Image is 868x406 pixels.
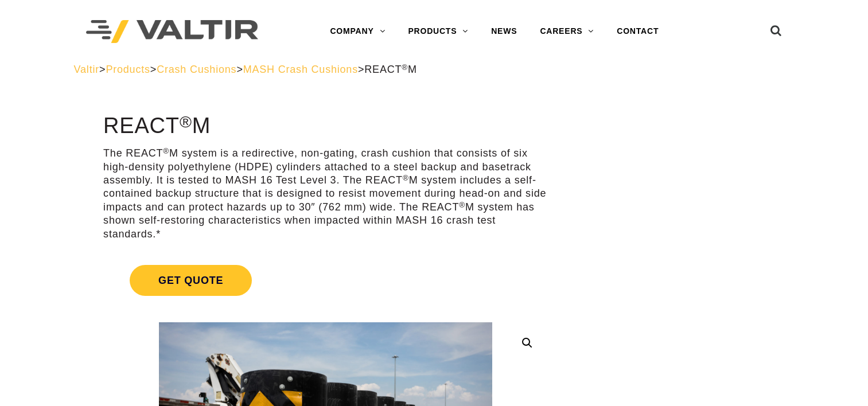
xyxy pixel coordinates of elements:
[243,64,358,75] a: MASH Crash Cushions
[74,63,795,76] div: > > > >
[180,112,192,131] sup: ®
[402,63,408,72] sup: ®
[403,174,409,182] sup: ®
[86,20,258,44] img: Valtir
[130,265,252,296] span: Get Quote
[396,20,480,43] a: PRODUCTS
[157,64,236,75] a: Crash Cushions
[103,251,548,310] a: Get Quote
[106,64,150,75] a: Products
[103,114,548,138] h1: REACT M
[163,147,169,155] sup: ®
[528,20,605,43] a: CAREERS
[74,64,99,75] a: Valtir
[364,64,417,75] span: REACT M
[103,147,548,241] p: The REACT M system is a redirective, non-gating, crash cushion that consists of six high-density ...
[318,20,396,43] a: COMPANY
[605,20,670,43] a: CONTACT
[480,20,528,43] a: NEWS
[459,201,465,209] sup: ®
